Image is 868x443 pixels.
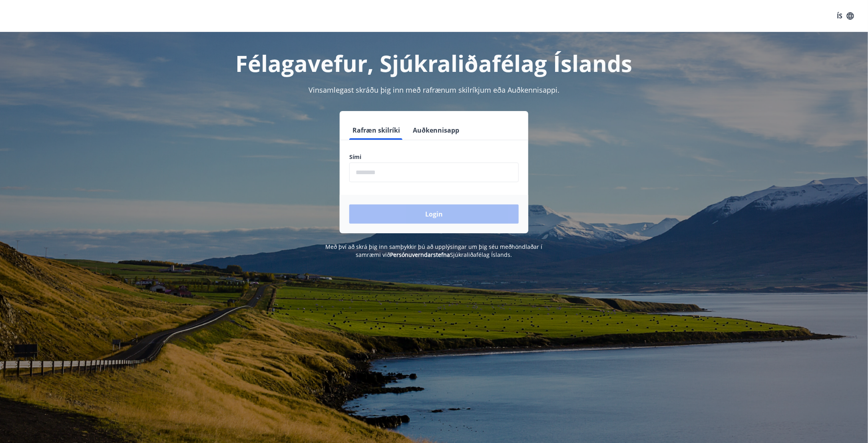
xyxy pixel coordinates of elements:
[156,48,712,78] h1: Félagavefur, Sjúkraliðafélag Íslands
[833,9,858,23] button: ÍS
[309,85,559,95] span: Vinsamlegast skráðu þig inn með rafrænum skilríkjum eða Auðkennisappi.
[349,121,403,140] button: Rafræn skilríki
[349,153,519,161] label: Sími
[326,243,543,258] span: Með því að skrá þig inn samþykkir þú að upplýsingar um þig séu meðhöndlaðar í samræmi við Sjúkral...
[390,251,450,258] a: Persónuverndarstefna
[410,121,462,140] button: Auðkennisapp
